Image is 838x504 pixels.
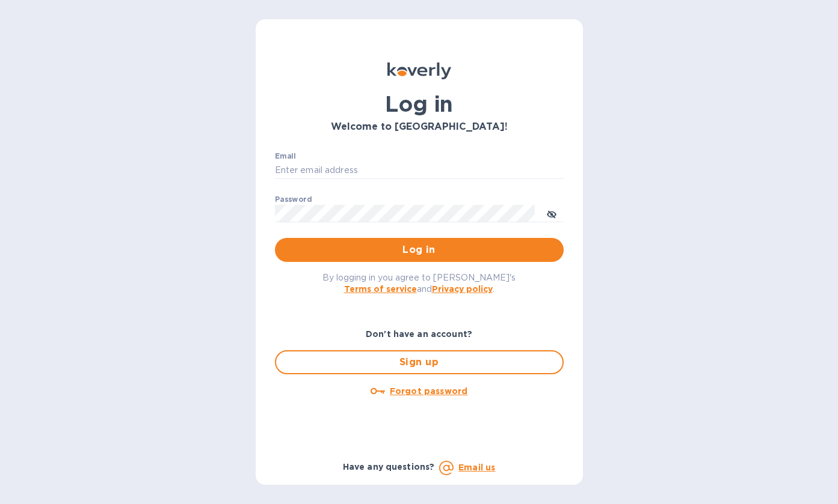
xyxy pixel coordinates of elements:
[275,121,564,133] h3: Welcome to [GEOGRAPHIC_DATA]!
[285,243,554,257] span: Log in
[275,153,296,160] label: Email
[540,201,564,225] button: toggle password visibility
[275,162,564,180] input: Enter email address
[275,196,312,203] label: Password
[366,329,472,339] b: Don't have an account?
[275,238,564,262] button: Log in
[322,273,516,294] span: By logging in you agree to [PERSON_NAME]'s and .
[390,386,467,396] u: Forgot password
[275,91,564,117] h1: Log in
[344,284,417,294] a: Terms of service
[286,355,553,369] span: Sign up
[458,463,495,472] a: Email us
[275,350,564,374] button: Sign up
[432,284,493,294] a: Privacy policy
[387,62,451,79] img: Koverly
[343,462,435,472] b: Have any questions?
